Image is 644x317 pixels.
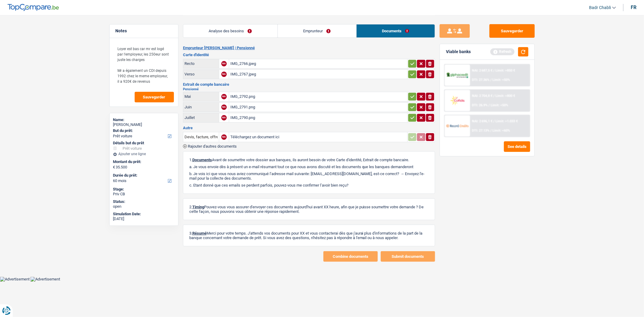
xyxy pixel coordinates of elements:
[184,105,218,109] div: Juin
[504,141,530,152] button: See details
[192,158,212,162] span: Documents
[113,199,175,204] div: Status:
[230,59,406,68] div: IMG_2766.jpeg
[183,144,237,148] button: Rajouter d'autres documents
[189,183,429,187] p: c. Etant donné que ces emails se perdent parfois, pouvez-vous me confirmer l’avoir bien reçu?
[189,205,429,214] p: 2. Pouvez-vous vous assurer d'envoyer ces documents aujourd'hui avant XX heure, afin que je puiss...
[493,119,495,123] span: /
[30,277,60,282] img: Advertisement
[230,70,406,79] div: IMG_2767.jpeg
[183,82,435,86] h3: Extrait de compte bancaire
[113,187,175,192] div: Stage:
[489,24,535,38] button: Sauvegarder
[221,134,227,140] div: NA
[183,46,435,50] h2: Emprunteur [PERSON_NAME] | Pensionné
[489,103,490,107] span: /
[143,95,165,99] span: Sauvegarder
[183,126,435,130] h3: Autre
[221,72,227,77] div: NA
[584,3,616,13] a: Badr Chabli
[183,53,435,57] h3: Carte d'identité
[113,204,175,209] div: open
[113,212,175,216] div: Simulation Date:
[189,171,429,181] p: b. Je vois ici que vous nous aviez communiqué l’adresse mail suivante: [EMAIL_ADDRESS][DOMAIN_NA...
[492,129,510,133] span: Limit: <60%
[472,119,492,123] span: NAI: 2 696,1 €
[113,152,175,156] div: Ajouter une ligne
[113,122,175,127] div: [PERSON_NAME]
[472,78,489,82] span: DTI: 27.36%
[631,5,636,10] div: fr
[184,94,218,99] div: Mai
[230,103,406,112] div: IMG_2791.png
[221,94,227,99] div: NA
[495,94,515,98] span: Limit: >800 €
[184,115,218,120] div: Juillet
[446,120,469,131] img: Record Credits
[493,69,495,72] span: /
[472,69,492,72] span: NAI: 2 687,5 €
[492,78,510,82] span: Limit: <50%
[113,165,115,170] span: €
[188,144,237,148] span: Rajouter d'autres documents
[113,173,173,178] label: Durée du prêt:
[221,61,227,66] div: NA
[183,24,277,37] a: Analyse des besoins
[446,95,469,106] img: Cofidis
[493,94,495,98] span: /
[8,4,59,11] img: TopCompare Logo
[183,88,435,91] h2: Pensionné
[589,5,611,10] span: Badr Chabli
[116,28,172,34] h5: Notes
[184,72,218,76] div: Verso
[189,165,429,169] p: a. Je vous envoie dès à présent un e-mail résumant tout ce que nous avons discuté et les doc...
[113,192,175,197] div: Priv CB
[491,103,508,107] span: Limit: <50%
[381,251,435,262] button: Submit documents
[135,92,174,102] button: Sauvegarder
[221,104,227,110] div: NA
[113,141,175,146] div: Détails but du prêt
[230,92,406,101] div: IMG_2792.png
[113,159,173,164] label: Montant du prêt:
[230,113,406,122] div: IMG_2790.png
[490,78,492,82] span: /
[472,129,489,133] span: DTI: 27.13%
[446,72,469,79] img: AlphaCredit
[189,231,429,240] p: 3. Merci pour votre temps. J'attends vos documents pour XX et vous contacterai dès que j'aurai p...
[495,119,518,123] span: Limit: >1.033 €
[192,205,204,209] span: Timing
[189,158,429,162] p: 1. Avant de soumettre votre dossier aux banques, ils auront besoin de votre Carte d'identité, Ext...
[495,69,515,72] span: Limit: >850 €
[192,231,207,235] span: Résumé
[446,49,471,54] div: Viable banks
[472,103,488,107] span: DTI: 26.9%
[221,115,227,120] div: NA
[184,61,218,66] div: Recto
[113,117,175,122] div: Name:
[323,251,378,262] button: Combine documents
[113,216,175,221] div: [DATE]
[472,94,492,98] span: NAI: 2 704,8 €
[490,48,514,55] div: Refresh
[113,128,173,133] label: But du prêt:
[278,24,356,37] a: Emprunteur
[357,24,435,37] a: Documents
[490,129,492,133] span: /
